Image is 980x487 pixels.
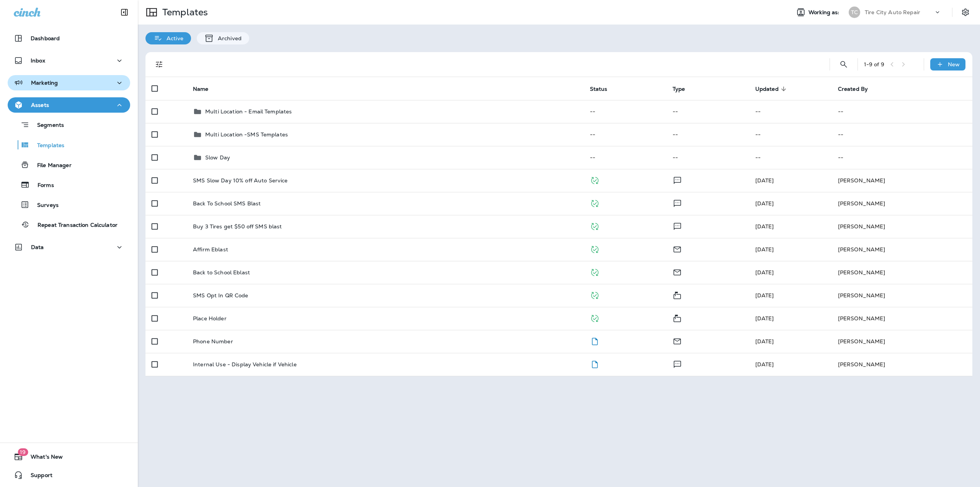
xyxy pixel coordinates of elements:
[590,360,599,367] span: Draft
[193,361,297,367] p: Internal Use - Display Vehicle if Vehicle
[832,215,972,238] td: [PERSON_NAME]
[193,177,288,184] p: SMS Slow Day 10% off Auto Service
[30,182,54,189] p: Forms
[8,239,130,255] button: Data
[673,268,682,275] span: Email
[590,85,617,92] span: Status
[193,86,209,92] span: Name
[193,223,282,230] p: Buy 3 Tires get $50 off SMS blast
[832,261,972,284] td: [PERSON_NAME]
[18,448,28,456] span: 19
[31,80,58,86] p: Marketing
[590,176,599,183] span: Published
[29,122,64,130] p: Segments
[8,157,130,173] button: File Manager
[808,9,841,16] span: Working as:
[205,131,288,138] p: Multi Location -SMS Templates
[31,57,45,64] p: Inbox
[755,200,774,207] span: Zachary Nottke
[836,57,851,72] button: Search Templates
[666,146,749,169] td: --
[832,100,972,123] td: --
[832,307,972,330] td: [PERSON_NAME]
[849,7,860,18] div: TC
[755,86,779,92] span: Updated
[948,61,960,67] p: New
[8,467,130,483] button: Support
[8,177,130,193] button: Forms
[864,61,884,67] div: 1 - 9 of 9
[755,292,774,299] span: Zachary Nottke
[152,57,167,72] button: Filters
[832,330,972,353] td: [PERSON_NAME]
[8,216,130,233] button: Repeat Transaction Calculator
[584,123,666,146] td: --
[8,116,130,133] button: Segments
[673,176,682,183] span: Text
[838,85,878,92] span: Created By
[193,315,227,321] p: Place Holder
[205,108,292,115] p: Multi Location - Email Templates
[755,177,774,184] span: Zachary Nottke
[30,222,118,229] p: Repeat Transaction Calculator
[673,360,682,367] span: Text
[673,337,682,344] span: Email
[584,100,666,123] td: --
[590,245,599,252] span: Published
[8,75,130,90] button: Marketing
[8,449,130,464] button: 19What's New
[8,31,130,46] button: Dashboard
[590,337,599,344] span: Draft
[193,85,219,92] span: Name
[8,53,130,68] button: Inbox
[673,85,695,92] span: Type
[23,472,52,481] span: Support
[865,9,920,15] p: Tire City Auto Repair
[673,199,682,206] span: Text
[749,123,832,146] td: --
[832,146,972,169] td: --
[832,192,972,215] td: [PERSON_NAME]
[832,169,972,192] td: [PERSON_NAME]
[838,86,868,92] span: Created By
[590,199,599,206] span: Published
[755,315,774,322] span: Zachary Nottke
[29,162,72,169] p: File Manager
[8,97,130,113] button: Assets
[590,86,608,92] span: Status
[755,246,774,253] span: Zachary Nottke
[832,123,972,146] td: --
[755,361,774,368] span: Zachary Nottke
[31,244,44,250] p: Data
[8,197,130,213] button: Surveys
[666,123,749,146] td: --
[193,338,233,344] p: Phone Number
[755,223,774,230] span: Zachary Nottke
[673,314,682,321] span: Mailer
[159,7,208,18] p: Templates
[31,102,49,108] p: Assets
[673,291,682,298] span: Mailer
[205,154,230,161] p: Slow Day
[959,5,972,19] button: Settings
[590,222,599,229] span: Published
[673,86,685,92] span: Type
[590,291,599,298] span: Published
[832,238,972,261] td: [PERSON_NAME]
[214,35,242,41] p: Archived
[8,137,130,153] button: Templates
[193,200,261,207] p: Back To School SMS Blast
[755,338,774,345] span: Michelle Anderson
[590,268,599,275] span: Published
[193,246,228,253] p: Affirm Eblast
[584,146,666,169] td: --
[749,146,832,169] td: --
[114,5,135,20] button: Collapse Sidebar
[23,454,63,463] span: What's New
[666,100,749,123] td: --
[832,284,972,307] td: [PERSON_NAME]
[755,269,774,276] span: Michelle Anderson
[193,269,250,275] p: Back to School Eblast
[29,142,64,149] p: Templates
[31,35,60,41] p: Dashboard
